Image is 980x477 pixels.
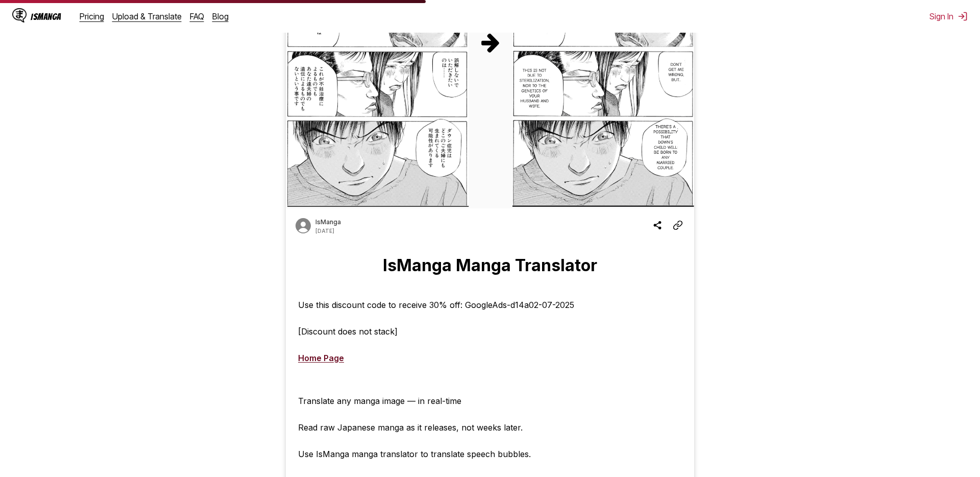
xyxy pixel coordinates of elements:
a: Blog [212,11,229,21]
p: [Discount does not stack] [298,326,398,337]
img: Author avatar [294,217,312,235]
a: IsManga LogoIsManga [12,8,80,25]
img: Copy Article Link [673,219,683,231]
a: FAQ [190,11,204,21]
p: Use IsManga manga translator to translate speech bubbles. [298,449,531,459]
a: Home Page [298,353,344,363]
h1: IsManga Manga Translator [294,255,686,275]
p: Read raw Japanese manga as it releases, not weeks later. [298,422,523,433]
div: IsManga [31,12,61,21]
a: Pricing [80,11,104,21]
img: Sign out [958,11,968,21]
img: Share blog [652,219,663,231]
button: Sign In [929,11,968,21]
p: Translate any manga image — in real-time [298,396,461,406]
p: Use this discount code to receive 30% off: GoogleAds-d14a02-07-2025 [298,300,574,310]
a: Upload & Translate [112,11,182,21]
p: Author [315,218,341,226]
p: Date published [315,228,334,234]
img: IsManga Logo [12,8,27,22]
